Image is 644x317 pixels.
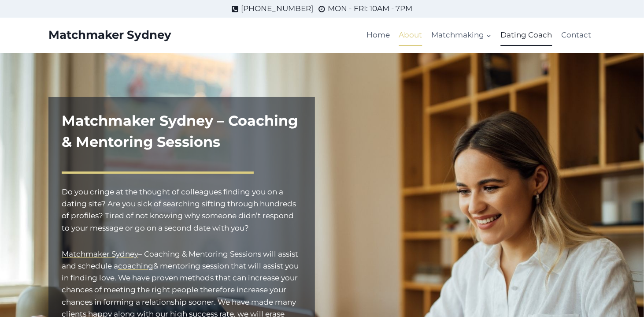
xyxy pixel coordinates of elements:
[427,25,496,46] button: Child menu of Matchmaking
[62,110,302,153] h1: Matchmaker Sydney – Coaching & Mentoring Sessions
[48,28,171,42] a: Matchmaker Sydney
[362,25,596,46] nav: Primary
[362,25,394,46] a: Home
[62,186,302,234] p: Do you cringe at the thought of colleagues finding you on a dating site? Are you sick of searchin...
[62,250,138,258] a: Matchmaker Sydney
[241,3,313,15] span: [PHONE_NUMBER]
[118,261,153,270] a: coaching
[231,3,313,15] a: [PHONE_NUMBER]
[328,3,413,15] span: MON - FRI: 10AM - 7PM
[395,25,427,46] a: About
[496,25,556,46] a: Dating Coach
[557,25,596,46] a: Contact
